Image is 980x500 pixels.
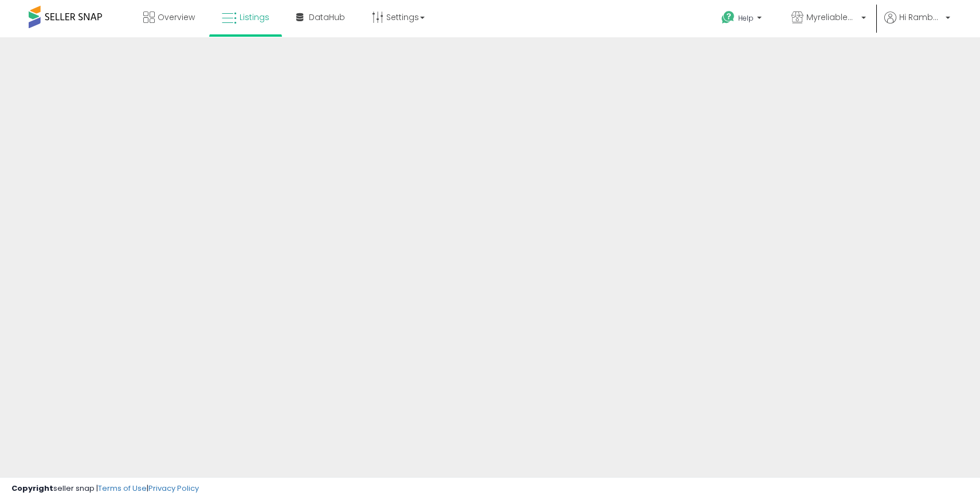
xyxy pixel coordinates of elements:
[884,11,950,37] a: Hi Rambabu
[11,483,53,494] strong: Copyright
[738,13,754,23] span: Help
[309,11,345,23] span: DataHub
[712,2,773,37] a: Help
[240,11,269,23] span: Listings
[721,10,735,25] i: Get Help
[899,11,942,23] span: Hi Rambabu
[11,483,199,494] div: seller snap | |
[806,11,858,23] span: Myreliablemart
[148,483,199,494] a: Privacy Policy
[98,483,147,494] a: Terms of Use
[158,11,195,23] span: Overview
